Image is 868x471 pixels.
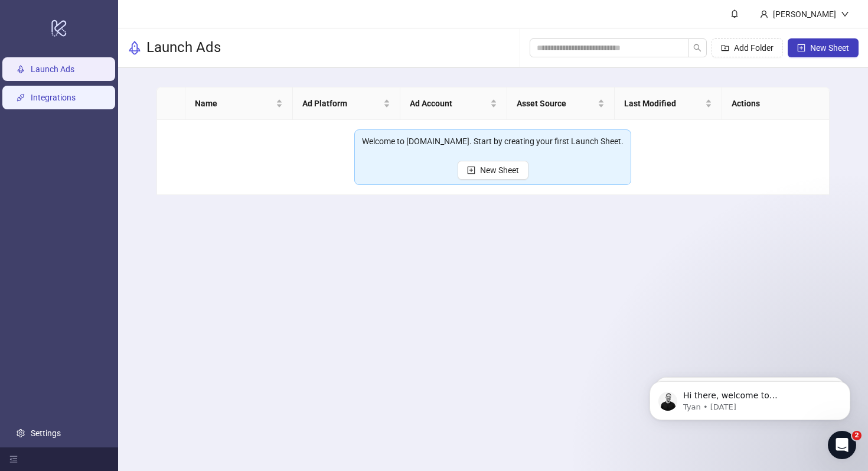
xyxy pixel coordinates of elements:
[458,161,528,180] button: New Sheet
[467,166,475,174] span: plus-square
[480,165,519,175] span: New Sheet
[632,356,868,439] iframe: Intercom notifications message
[517,97,595,110] span: Asset Source
[734,43,774,53] span: Add Folder
[760,10,768,18] span: user
[797,44,805,52] span: plus-square
[712,38,783,57] button: Add Folder
[841,10,849,18] span: down
[615,87,722,120] th: Last Modified
[693,44,701,52] span: search
[31,64,74,74] a: Launch Ads
[195,97,273,110] span: Name
[507,87,615,120] th: Asset Source
[302,97,381,110] span: Ad Platform
[852,431,862,440] span: 2
[128,41,142,55] span: rocket
[362,135,624,148] div: Welcome to [DOMAIN_NAME]. Start by creating your first Launch Sheet.
[185,87,293,120] th: Name
[721,44,729,52] span: folder-add
[146,38,221,57] h3: Launch Ads
[828,431,856,459] iframe: Intercom live chat
[9,455,18,463] span: menu-fold
[788,38,859,57] button: New Sheet
[31,428,61,438] a: Settings
[410,97,488,110] span: Ad Account
[293,87,400,120] th: Ad Platform
[730,9,739,18] span: bell
[624,97,703,110] span: Last Modified
[722,87,830,120] th: Actions
[810,43,849,53] span: New Sheet
[768,8,841,21] div: [PERSON_NAME]
[400,87,508,120] th: Ad Account
[31,93,76,102] a: Integrations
